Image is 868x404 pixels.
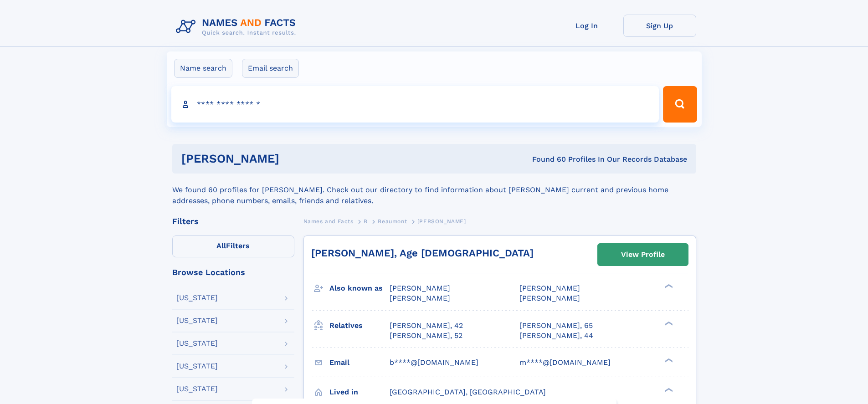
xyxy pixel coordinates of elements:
[390,284,450,292] span: [PERSON_NAME]
[390,388,546,396] span: [GEOGRAPHIC_DATA], [GEOGRAPHIC_DATA]
[172,15,303,39] img: Logo Names and Facts
[311,247,534,259] a: [PERSON_NAME], Age [DEMOGRAPHIC_DATA]
[329,318,390,333] h3: Relatives
[176,340,218,347] div: [US_STATE]
[329,384,390,400] h3: Lived in
[172,268,294,276] div: Browse Locations
[364,218,368,225] span: B
[329,355,390,370] h3: Email
[172,235,294,257] label: Filters
[378,215,407,227] a: Beaumont
[364,215,368,227] a: B
[216,241,226,250] span: All
[406,154,687,164] div: Found 60 Profiles In Our Records Database
[519,321,593,331] a: [PERSON_NAME], 65
[390,321,463,331] a: [PERSON_NAME], 42
[176,317,218,324] div: [US_STATE]
[598,244,688,266] a: View Profile
[623,15,696,37] a: Sign Up
[417,218,466,225] span: [PERSON_NAME]
[519,284,580,292] span: [PERSON_NAME]
[519,294,580,302] span: [PERSON_NAME]
[519,331,593,341] a: [PERSON_NAME], 44
[390,294,450,302] span: [PERSON_NAME]
[550,15,623,37] a: Log In
[303,215,354,227] a: Names and Facts
[176,363,218,370] div: [US_STATE]
[390,331,462,341] a: [PERSON_NAME], 52
[329,281,390,296] h3: Also known as
[621,244,665,265] div: View Profile
[242,59,299,78] label: Email search
[172,217,294,225] div: Filters
[663,387,673,393] div: ❯
[663,320,673,326] div: ❯
[663,283,673,289] div: ❯
[172,174,696,206] div: We found 60 profiles for [PERSON_NAME]. Check out our directory to find information about [PERSON...
[171,86,659,123] input: search input
[378,218,407,225] span: Beaumont
[174,59,232,78] label: Name search
[181,153,406,164] h1: [PERSON_NAME]
[663,86,697,123] button: Search Button
[176,385,218,393] div: [US_STATE]
[176,294,218,302] div: [US_STATE]
[663,357,673,363] div: ❯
